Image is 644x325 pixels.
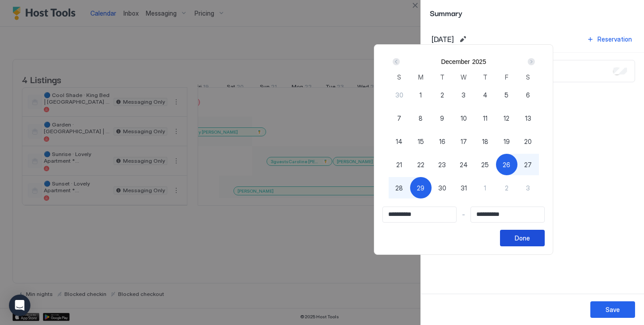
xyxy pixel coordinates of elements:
[503,160,510,169] span: 26
[524,160,532,169] span: 27
[504,114,509,123] span: 12
[517,154,539,175] button: 27
[515,233,530,243] div: Done
[496,154,517,175] button: 26
[389,84,410,106] button: 30
[418,72,424,82] span: M
[461,114,467,123] span: 10
[525,56,537,67] button: Next
[440,72,445,82] span: T
[517,84,539,106] button: 6
[453,177,475,198] button: 31
[524,137,532,146] span: 20
[419,114,423,123] span: 8
[505,183,508,193] span: 2
[481,160,489,169] span: 25
[505,72,508,82] span: F
[439,137,445,146] span: 16
[397,114,401,123] span: 7
[395,183,403,193] span: 28
[475,84,496,106] button: 4
[410,107,432,129] button: 8
[526,183,530,193] span: 3
[441,58,470,65] button: December
[389,154,410,175] button: 21
[395,90,403,100] span: 30
[410,131,432,152] button: 15
[460,160,468,169] span: 24
[417,183,424,193] span: 29
[475,154,496,175] button: 25
[9,295,30,316] div: Open Intercom Messenger
[453,107,475,129] button: 10
[453,84,475,106] button: 3
[410,177,432,198] button: 29
[389,107,410,129] button: 7
[440,114,444,123] span: 9
[461,183,467,193] span: 31
[432,107,453,129] button: 9
[496,107,517,129] button: 12
[432,131,453,152] button: 16
[475,177,496,198] button: 1
[504,137,510,146] span: 19
[526,72,530,82] span: S
[410,154,432,175] button: 22
[496,84,517,106] button: 5
[432,177,453,198] button: 30
[484,183,486,193] span: 1
[483,72,487,82] span: T
[389,131,410,152] button: 14
[432,154,453,175] button: 23
[396,160,402,169] span: 21
[462,90,466,100] span: 3
[496,131,517,152] button: 19
[410,84,432,106] button: 1
[396,137,402,146] span: 14
[525,114,531,123] span: 13
[453,131,475,152] button: 17
[441,90,444,100] span: 2
[397,72,401,82] span: S
[453,154,475,175] button: 24
[517,131,539,152] button: 20
[389,177,410,198] button: 28
[471,207,544,222] input: Input Field
[483,90,487,100] span: 4
[419,90,422,100] span: 1
[432,84,453,106] button: 2
[472,58,486,65] button: 2025
[391,56,403,67] button: Prev
[383,207,456,222] input: Input Field
[483,114,487,123] span: 11
[438,160,446,169] span: 23
[462,211,465,219] span: -
[418,137,424,146] span: 15
[504,90,508,100] span: 5
[496,177,517,198] button: 2
[500,230,545,246] button: Done
[517,107,539,129] button: 13
[517,177,539,198] button: 3
[438,183,446,193] span: 30
[461,72,466,82] span: W
[461,137,467,146] span: 17
[417,160,424,169] span: 22
[526,90,530,100] span: 6
[475,107,496,129] button: 11
[475,131,496,152] button: 18
[482,137,488,146] span: 18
